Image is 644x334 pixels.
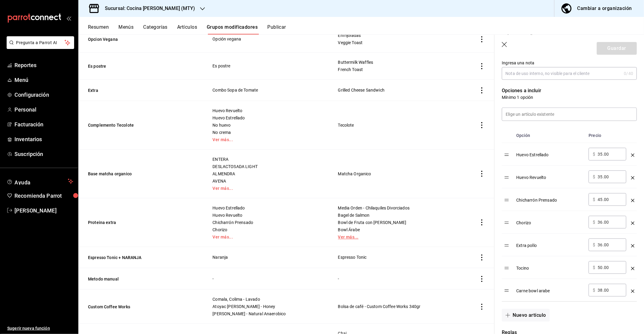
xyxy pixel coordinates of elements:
[516,148,584,158] div: Huevo Estrellado
[100,5,195,12] h3: Sucursal: Cocina [PERSON_NAME] (MTY)
[593,175,595,179] span: $
[516,216,584,226] div: Chorizo
[479,63,485,69] button: actions
[479,36,485,42] button: actions
[212,88,323,92] span: Combo Sopa de Tomate
[4,44,74,50] a: Pregunta a Parrot AI
[338,41,462,45] span: Veggie Toast
[516,284,584,294] div: Carne bowl arabe
[212,304,323,309] span: Atoyac [PERSON_NAME] - Honey
[479,122,485,128] button: actions
[14,120,73,128] span: Facturación
[212,157,323,161] span: ENTERA
[212,275,323,282] div: -
[143,24,168,34] button: Categorías
[212,206,323,210] span: Huevo Estrellado
[212,186,323,190] a: Ver más...
[88,255,160,261] button: Espresso Tonic + NARANJA
[479,255,485,261] button: actions
[586,128,629,143] th: Precio
[338,60,462,64] span: Buttermilk Waffles
[212,116,323,120] span: Huevo Estrellado
[212,130,323,135] span: No crema
[502,61,637,65] label: Ingresa una nota
[88,219,160,225] button: Proteina extra
[88,171,160,177] button: Base matcha organico
[212,172,323,176] span: ALMENDRA
[338,304,462,309] span: Bolsa de café - Custom Coffee Works 340gr
[7,325,73,332] span: Sugerir nueva función
[14,135,73,143] span: Inventarios
[479,87,485,93] button: actions
[212,220,323,225] span: Chicharrón Prensado
[14,192,73,200] span: Recomienda Parrot
[502,108,636,121] input: Elige un artículo existente
[88,122,160,128] button: Complemento Tecolote
[212,235,323,239] a: Ver más...
[88,36,160,42] button: Opcion Vegana
[338,228,462,232] span: Bowl Árabe
[624,70,633,76] div: 0 /40
[212,312,323,316] span: [PERSON_NAME] - Natural Anaerobico
[88,63,160,69] button: Es postre
[212,255,323,259] span: Naranja
[207,24,258,34] button: Grupos modificadores
[14,91,73,99] span: Configuración
[516,193,584,203] div: Chicharrón Prensado
[14,150,73,158] span: Suscripción
[14,105,73,114] span: Personal
[514,128,586,143] th: Opción
[212,37,323,41] span: Opción vegana
[502,67,621,79] input: Nota de uso interno, no visible para el cliente
[338,235,462,239] a: Ver más...
[338,33,462,37] span: Enfrijoladas
[338,88,462,92] span: Grilled Cheese Sandwich
[338,213,462,217] span: Bagel de Salmon
[66,16,71,21] button: open_drawer_menu
[593,197,595,202] span: $
[338,275,462,282] div: -
[479,219,485,225] button: actions
[7,36,74,49] button: Pregunta a Parrot AI
[516,238,584,248] div: Extra pollo
[502,128,637,301] table: optionsTable
[516,261,584,271] div: Tocino
[212,109,323,113] span: Huevo Revuelto
[593,152,595,156] span: $
[14,178,65,185] span: Ayuda
[516,170,584,180] div: Huevo Revuelto
[338,123,462,127] span: Tecolote
[338,255,462,259] span: Espresso Tonic
[593,220,595,224] span: $
[479,276,485,282] button: actions
[14,206,73,215] span: [PERSON_NAME]
[14,76,73,84] span: Menú
[212,123,323,127] span: No huevo
[212,164,323,169] span: DESLACTOSADA LIGHT
[88,276,160,282] button: Metodo manual
[16,40,65,46] span: Pregunta a Parrot AI
[479,171,485,177] button: actions
[212,228,323,232] span: Chorizo
[118,24,134,34] button: Menús
[338,220,462,225] span: Bowl de Fruta con [PERSON_NAME]
[593,243,595,247] span: $
[88,24,109,34] button: Resumen
[502,94,637,100] p: Mínimo 1 opción
[479,304,485,310] button: actions
[338,67,462,72] span: French Toast
[177,24,197,34] button: Artículos
[212,138,323,142] a: Ver más...
[593,288,595,292] span: $
[338,172,462,176] span: Matcha Organico
[502,309,549,322] button: Nuevo artículo
[267,24,286,34] button: Publicar
[88,87,160,93] button: Extra
[212,179,323,183] span: AVENA
[502,87,637,94] p: Opciones a incluir
[212,297,323,301] span: Comala, Colima - Lavado
[14,61,73,69] span: Reportes
[338,206,462,210] span: Media Orden - Chilaquiles Divorciados
[212,213,323,217] span: Huevo Revuelto
[212,64,323,68] span: Es postre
